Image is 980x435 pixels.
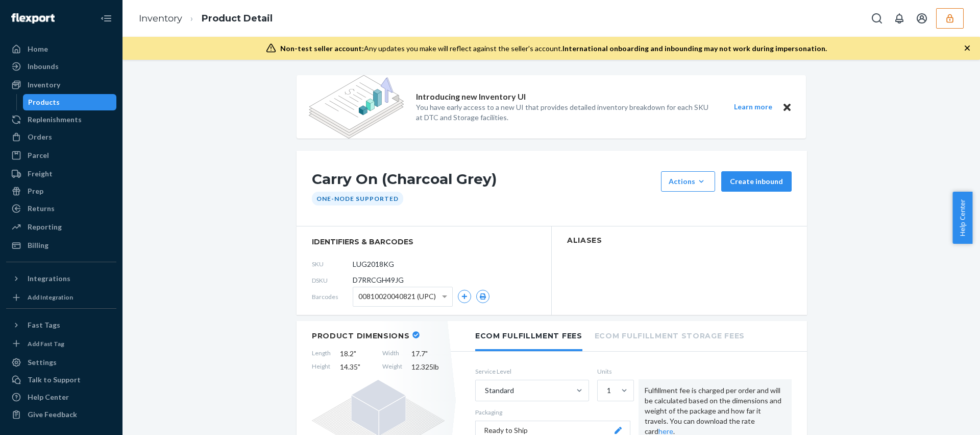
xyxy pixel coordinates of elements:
div: Fast Tags [28,320,60,330]
a: Billing [6,237,116,254]
button: Give Feedback [6,406,116,423]
span: Length [312,349,331,359]
a: Product Detail [202,13,273,24]
input: Standard [484,385,485,396]
a: Home [6,41,116,57]
button: Close Navigation [96,8,116,29]
h2: Aliases [567,237,792,244]
a: Parcel [6,147,116,164]
div: Replenishments [28,115,82,125]
button: Open notifications [889,8,910,29]
img: new-reports-banner-icon.82668bd98b6a51aee86340f2a7b77ae3.png [309,75,404,139]
button: Create inbound [721,171,792,192]
a: Add Integration [6,291,116,304]
div: Actions [669,176,707,187]
div: Talk to Support [28,375,81,385]
div: Prep [28,186,43,196]
a: Prep [6,183,116,199]
div: Inventory [28,80,60,90]
a: Inventory [6,77,116,93]
span: 14.35 [340,362,373,372]
span: Non-test seller account: [280,44,364,53]
span: 12.325 lb [411,362,445,372]
div: 1 [607,385,611,396]
button: Actions [661,171,715,192]
label: Units [597,367,630,376]
span: Weight [382,362,402,372]
div: Give Feedback [28,409,77,420]
div: Products [28,97,60,107]
button: Open account menu [912,8,932,29]
div: One-Node Supported [312,192,403,205]
span: 00810020040821 (UPC) [358,288,436,305]
input: 1 [606,385,607,396]
div: Any updates you make will reflect against the seller's account. [280,43,827,54]
p: You have early access to a new UI that provides detailed inventory breakdown for each SKU at DTC ... [416,102,715,123]
div: Inbounds [28,61,59,72]
div: Add Fast Tag [28,339,64,348]
span: " [358,362,360,371]
div: Integrations [28,273,70,284]
span: 18.2 [340,349,373,359]
span: " [425,349,428,358]
button: Help Center [952,192,972,244]
button: Fast Tags [6,317,116,333]
span: SKU [312,260,353,268]
span: " [354,349,356,358]
p: Packaging [475,408,630,417]
button: Integrations [6,270,116,287]
div: Help Center [28,392,69,402]
div: Standard [485,385,514,396]
span: D7RRCGH49JG [353,275,404,285]
ol: breadcrumbs [131,4,281,34]
a: Orders [6,129,116,145]
h2: Product Dimensions [312,331,410,340]
span: Width [382,349,402,359]
a: Add Fast Tag [6,337,116,351]
a: Inventory [139,13,182,24]
h1: Carry On (Charcoal Grey) [312,171,656,192]
img: Flexport logo [11,13,55,24]
div: Reporting [28,222,62,232]
div: Settings [28,357,57,368]
button: Close [780,101,794,113]
a: Help Center [6,389,116,405]
div: Billing [28,240,48,250]
button: Open Search Box [867,8,887,29]
a: Inbounds [6,58,116,75]
div: Freight [28,169,53,179]
li: Ecom Fulfillment Storage Fees [595,321,745,349]
li: Ecom Fulfillment Fees [475,321,582,351]
div: Add Integration [28,293,73,302]
p: Introducing new Inventory UI [416,91,526,103]
a: Settings [6,354,116,371]
a: Talk to Support [6,372,116,388]
div: Parcel [28,150,49,161]
span: Barcodes [312,292,353,301]
div: Home [28,44,48,54]
button: Learn more [727,101,778,113]
label: Service Level [475,367,589,376]
a: Returns [6,200,116,217]
span: Height [312,362,331,372]
a: Replenishments [6,111,116,128]
a: Reporting [6,219,116,235]
div: Orders [28,132,52,142]
a: Freight [6,166,116,182]
span: identifiers & barcodes [312,237,536,247]
a: Products [23,94,117,110]
div: Returns [28,203,55,214]
span: International onboarding and inbounding may not work during impersonation. [562,44,827,53]
span: 17.7 [411,349,445,359]
span: DSKU [312,276,353,285]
